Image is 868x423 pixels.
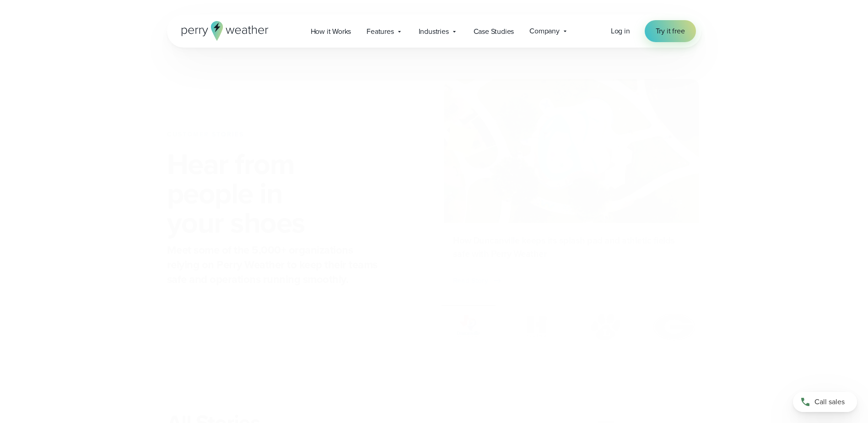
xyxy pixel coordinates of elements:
span: Log in [611,26,630,36]
span: Case Studies [474,26,514,37]
span: Industries [419,26,449,37]
span: Features [367,26,394,37]
span: Call sales [814,396,845,407]
a: Case Studies [466,22,522,41]
a: Log in [611,26,630,37]
span: Try it free [656,26,685,37]
a: How it Works [303,22,359,41]
a: Call sales [793,392,857,412]
span: Company [529,26,560,37]
a: Try it free [645,20,696,42]
span: How it Works [311,26,351,37]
